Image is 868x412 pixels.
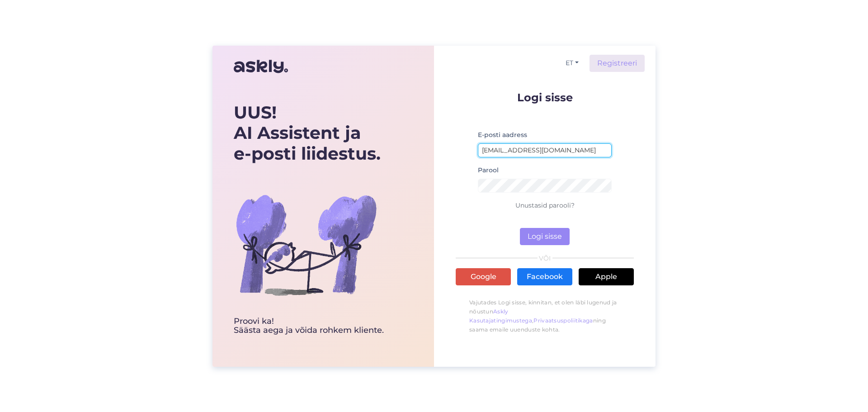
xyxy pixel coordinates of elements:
span: VÕI [538,255,552,261]
a: Askly Kasutajatingimustega [469,308,532,324]
div: Proovi ka! Säästa aega ja võida rohkem kliente. [234,317,384,335]
img: bg-askly [234,172,378,317]
p: Vajutades Logi sisse, kinnitan, et olen läbi lugenud ja nõustun , ning saama emaile uuenduste kohta. [456,294,634,339]
a: Facebook [517,268,572,285]
a: Privaatsuspoliitikaga [533,317,593,324]
a: Unustasid parooli? [515,201,575,209]
img: Askly [234,56,288,77]
label: E-posti aadress [478,130,527,140]
a: Google [456,268,511,285]
a: Apple [579,268,634,285]
button: Logi sisse [520,228,570,245]
a: Registreeri [590,55,645,72]
button: ET [562,57,582,70]
input: Sisesta e-posti aadress [478,143,612,157]
label: Parool [478,166,499,175]
div: UUS! AI Assistent ja e-posti liidestus. [234,102,384,164]
p: Logi sisse [456,92,634,103]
